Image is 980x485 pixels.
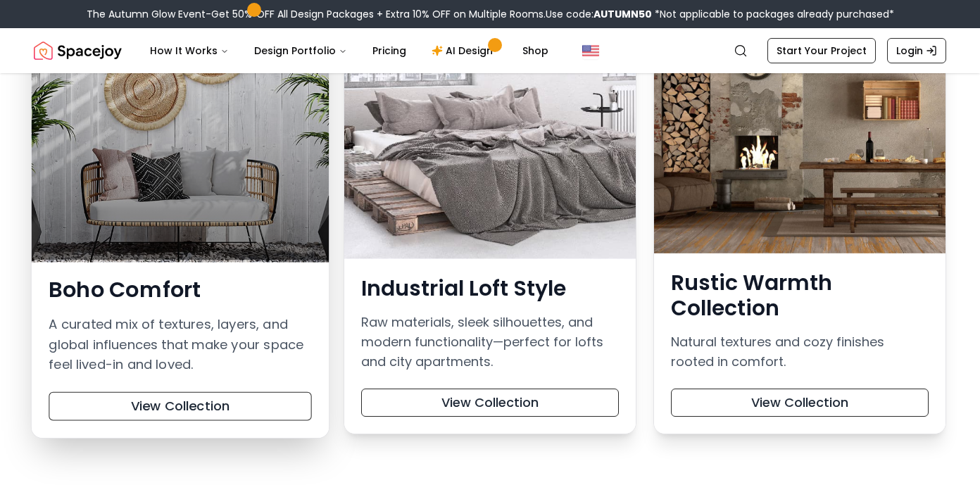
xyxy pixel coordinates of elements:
a: Start Your Project [767,38,876,63]
span: Use code: [546,7,652,21]
nav: Global [34,28,946,73]
nav: Main [139,37,560,65]
h3: Rustic Warmth Collection [671,270,929,321]
img: Spacejoy Logo [34,37,122,65]
button: View Collection [361,389,619,417]
button: View Collection [671,389,929,417]
a: Pricing [361,37,417,65]
div: The Autumn Glow Event-Get 50% OFF All Design Packages + Extra 10% OFF on Multiple Rooms. [87,7,894,21]
a: Shop [511,37,560,65]
a: View Collection [361,395,619,411]
img: United States [582,42,599,59]
h3: Boho Comfort [49,277,311,303]
button: View Collection [49,392,311,421]
a: AI Design [420,37,508,65]
a: Login [887,38,946,63]
p: Raw materials, sleek silhouettes, and modern functionality—perfect for lofts and city apartments. [361,313,619,372]
b: AUTUMN50 [593,7,652,21]
a: View Collection [671,395,929,411]
h3: Industrial Loft Style [361,276,619,301]
button: Design Portfolio [243,37,358,65]
span: *Not applicable to packages already purchased* [652,7,894,21]
a: Spacejoy [34,37,122,65]
button: How It Works [139,37,240,65]
p: A curated mix of textures, layers, and global influences that make your space feel lived-in and l... [49,315,311,375]
p: Natural textures and cozy finishes rooted in comfort. [671,332,929,372]
a: View Collection [49,398,311,415]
